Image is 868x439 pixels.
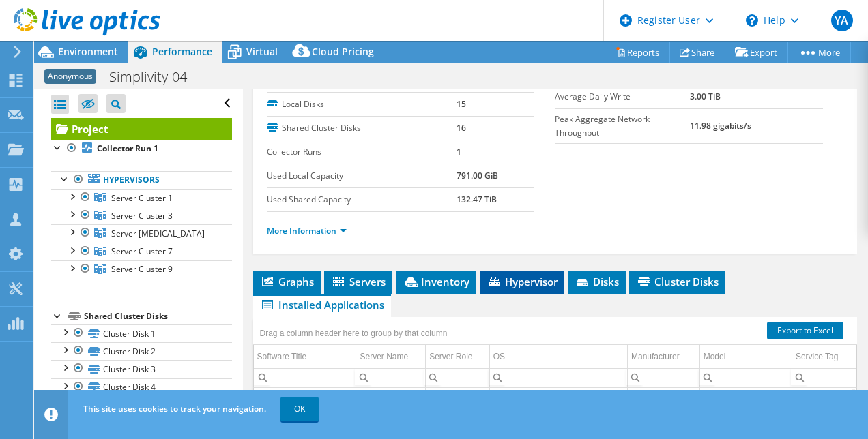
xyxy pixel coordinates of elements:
[457,122,466,134] b: 16
[746,14,758,27] svg: \n
[792,387,856,411] td: Column Service Tag, Value 2M284501LS
[403,275,469,288] span: Inventory
[831,10,853,31] span: YA
[97,142,158,154] b: Collector Run 1
[356,387,426,411] td: Column Server Name, Value Server 1
[84,308,232,324] div: Shared Cluster Disks
[457,98,466,110] b: 15
[51,324,232,342] a: Cluster Disk 1
[51,189,232,207] a: Server Cluster 1
[555,112,690,140] label: Peak Aggregate Network Throughput
[51,378,232,396] a: Cluster Disk 4
[51,207,232,224] a: Server Cluster 3
[267,225,347,237] a: More Information
[356,345,426,369] td: Server Name Column
[627,368,699,387] td: Column Manufacturer, Filter cell
[312,45,374,58] span: Cloud Pricing
[267,121,457,135] label: Shared Cluster Disks
[257,348,307,365] div: Software Title
[493,348,505,365] div: OS
[267,193,457,207] label: Used Shared Capacity
[111,263,173,275] span: Server Cluster 9
[489,368,627,387] td: Column OS, Filter cell
[669,42,725,63] a: Share
[103,70,208,85] h1: Simplivity-04
[787,42,851,63] a: More
[254,387,356,411] td: Column Software Title, Value vSphere 7 Enterprise Plus
[704,348,726,365] div: Model
[426,345,490,369] td: Server Role Column
[426,387,490,411] td: Column Server Role, Value Hypervisor
[51,342,232,360] a: Cluster Disk 2
[356,368,426,387] td: Column Server Name, Filter cell
[631,348,680,365] div: Manufacturer
[331,275,386,288] span: Servers
[627,345,699,369] td: Manufacturer Column
[575,275,619,288] span: Disks
[457,170,498,181] b: 791.00 GiB
[51,260,232,278] a: Server Cluster 9
[360,348,408,365] div: Server Name
[51,243,232,260] a: Server Cluster 7
[260,298,384,312] span: Installed Applications
[254,368,356,387] td: Column Software Title, Filter cell
[699,387,792,411] td: Column Model, Value ProLiant DL380 Gen10
[246,45,278,58] span: Virtual
[426,368,490,387] td: Column Server Role, Filter cell
[429,348,472,365] div: Server Role
[152,45,212,58] span: Performance
[699,345,792,369] td: Model Column
[44,69,96,84] span: Anonymous
[699,368,792,387] td: Column Model, Filter cell
[267,145,457,159] label: Collector Runs
[51,171,232,189] a: Hypervisors
[627,387,699,411] td: Column Manufacturer, Value HPE
[51,360,232,378] a: Cluster Disk 3
[489,345,627,369] td: OS Column
[254,345,356,369] td: Software Title Column
[58,45,118,58] span: Environment
[792,368,856,387] td: Column Service Tag, Filter cell
[83,403,266,414] span: This site uses cookies to track your navigation.
[51,118,232,140] a: Project
[280,397,319,421] a: OK
[111,228,205,239] span: Server [MEDICAL_DATA]
[111,245,173,257] span: Server Cluster 7
[267,169,457,183] label: Used Local Capacity
[767,322,843,339] a: Export to Excel
[111,192,173,204] span: Server Cluster 1
[457,146,461,157] b: 1
[489,387,627,411] td: Column OS, Value VMware ESXi 7.0.3 build-22348816
[111,210,173,222] span: Server Cluster 3
[260,275,314,288] span: Graphs
[257,324,451,343] div: Drag a column header here to group by that column
[796,348,838,365] div: Service Tag
[487,275,558,288] span: Hypervisor
[605,42,670,63] a: Reports
[725,42,788,63] a: Export
[457,194,497,205] b: 132.47 TiB
[690,120,751,132] b: 11.98 gigabits/s
[555,90,690,104] label: Average Daily Write
[792,345,856,369] td: Service Tag Column
[690,91,721,102] b: 3.00 TiB
[51,140,232,157] a: Collector Run 1
[636,275,719,288] span: Cluster Disks
[267,97,457,111] label: Local Disks
[51,224,232,242] a: Server Cluster 5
